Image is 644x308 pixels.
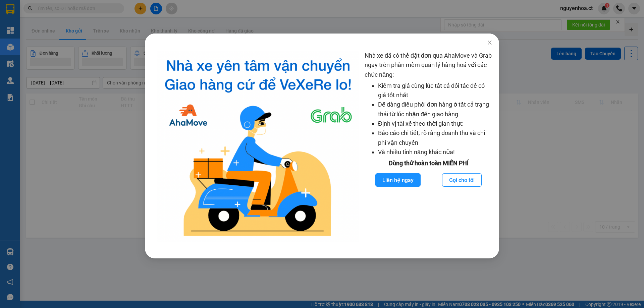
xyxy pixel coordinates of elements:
[382,176,414,184] span: Liên hệ ngay
[449,176,475,184] span: Gọi cho tôi
[378,100,492,119] li: Dễ dàng điều phối đơn hàng ở tất cả trạng thái từ lúc nhận đến giao hàng
[442,173,482,187] button: Gọi cho tôi
[378,81,492,100] li: Kiểm tra giá cùng lúc tất cả đối tác để có giá tốt nhất
[365,51,492,242] div: Nhà xe đã có thể đặt đơn qua AhaMove và Grab ngay trên phần mềm quản lý hàng hoá với các chức năng:
[375,173,421,187] button: Liên hệ ngay
[480,34,499,52] button: Close
[157,51,359,242] img: logo
[378,119,492,128] li: Định vị tài xế theo thời gian thực
[378,128,492,147] li: Báo cáo chi tiết, rõ ràng doanh thu và chi phí vận chuyển
[487,40,492,45] span: close
[378,147,492,157] li: Và nhiều tính năng khác nữa!
[365,159,492,168] div: Dùng thử hoàn toàn MIỄN PHÍ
